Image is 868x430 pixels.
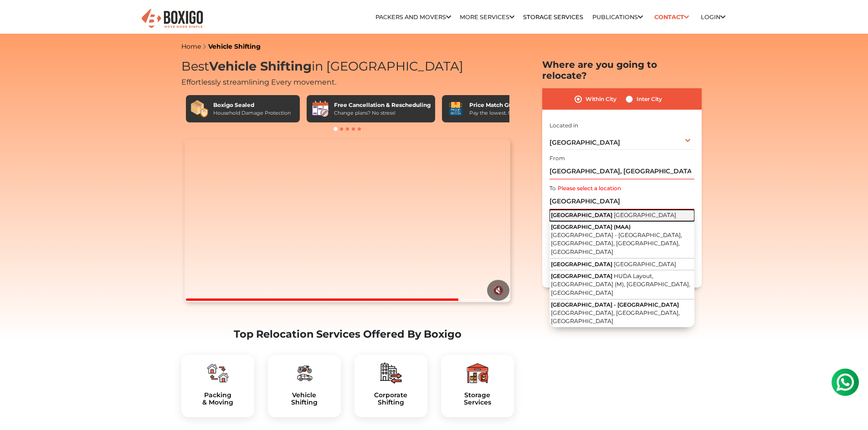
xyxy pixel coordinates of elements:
[487,280,509,301] button: 🔇
[293,362,315,384] img: boxigo_packers_and_movers_plan
[375,14,451,20] a: Packers and Movers
[652,10,692,24] a: Contact
[275,391,334,407] a: VehicleShifting
[586,94,616,105] label: Within City
[551,232,682,255] span: [GEOGRAPHIC_DATA] - [GEOGRAPHIC_DATA], [GEOGRAPHIC_DATA], [GEOGRAPHIC_DATA], [GEOGRAPHIC_DATA]
[614,212,676,218] span: [GEOGRAPHIC_DATA]
[448,391,507,407] a: StorageServices
[550,221,694,258] button: [GEOGRAPHIC_DATA] (MAA) [GEOGRAPHIC_DATA] - [GEOGRAPHIC_DATA], [GEOGRAPHIC_DATA], [GEOGRAPHIC_DAT...
[550,163,694,179] input: Select Building or Nearest Landmark
[447,100,465,118] img: Price Match Guarantee
[592,14,643,20] a: Publications
[362,391,420,407] h5: Corporate Shifting
[207,362,229,384] img: boxigo_packers_and_movers_plan
[550,121,578,130] label: Located in
[460,14,514,20] a: More services
[334,109,431,117] div: Change plans? No stress!
[362,391,420,407] a: CorporateShifting
[209,59,312,74] span: Vehicle Shifting
[469,101,539,109] div: Price Match Guarantee
[551,301,679,308] span: [GEOGRAPHIC_DATA] - [GEOGRAPHIC_DATA]
[469,109,539,117] div: Pay the lowest. Guaranteed!
[550,138,620,147] span: [GEOGRAPHIC_DATA]
[208,42,261,51] a: Vehicle Shifting
[181,42,201,51] a: Home
[550,154,565,162] label: From
[275,391,334,407] h5: Vehicle Shifting
[550,299,694,328] button: [GEOGRAPHIC_DATA] - [GEOGRAPHIC_DATA] [GEOGRAPHIC_DATA], [GEOGRAPHIC_DATA], [GEOGRAPHIC_DATA]
[467,362,488,384] img: boxigo_packers_and_movers_plan
[550,270,694,299] button: [GEOGRAPHIC_DATA] HUDA Layout, [GEOGRAPHIC_DATA] (M), [GEOGRAPHIC_DATA], [GEOGRAPHIC_DATA]
[311,100,329,118] img: Free Cancellation & Rescheduling
[550,258,694,270] button: [GEOGRAPHIC_DATA] [GEOGRAPHIC_DATA]
[550,210,694,222] button: [GEOGRAPHIC_DATA] [GEOGRAPHIC_DATA]
[551,273,612,279] span: [GEOGRAPHIC_DATA]
[181,59,514,74] h1: Best in [GEOGRAPHIC_DATA]
[334,101,431,109] div: Free Cancellation & Rescheduling
[185,139,510,302] video: Your browser does not support the video tag.
[140,8,204,30] img: Boxigo
[637,94,662,105] label: Inter City
[189,391,247,407] a: Packing& Moving
[550,184,556,192] label: To
[542,59,702,81] h2: Where are you going to relocate?
[213,109,291,117] div: Household Damage Protection
[181,328,514,340] h2: Top Relocation Services Offered By Boxigo
[551,309,680,325] span: [GEOGRAPHIC_DATA], [GEOGRAPHIC_DATA], [GEOGRAPHIC_DATA]
[190,100,209,118] img: Boxigo Sealed
[181,78,336,86] span: Effortlessly streamlining Every movement.
[448,391,507,407] h5: Storage Services
[380,362,402,384] img: boxigo_packers_and_movers_plan
[551,212,612,218] span: [GEOGRAPHIC_DATA]
[551,261,612,268] span: [GEOGRAPHIC_DATA]
[614,261,676,268] span: [GEOGRAPHIC_DATA]
[551,223,631,230] span: [GEOGRAPHIC_DATA] (MAA)
[9,9,27,27] img: whatsapp-icon.svg
[701,14,725,20] a: Login
[189,391,247,407] h5: Packing & Moving
[213,101,291,109] div: Boxigo Sealed
[523,14,583,20] a: Storage Services
[551,273,690,296] span: HUDA Layout, [GEOGRAPHIC_DATA] (M), [GEOGRAPHIC_DATA], [GEOGRAPHIC_DATA]
[550,193,694,209] input: Select Building or Nearest Landmark
[558,184,621,192] label: Please select a location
